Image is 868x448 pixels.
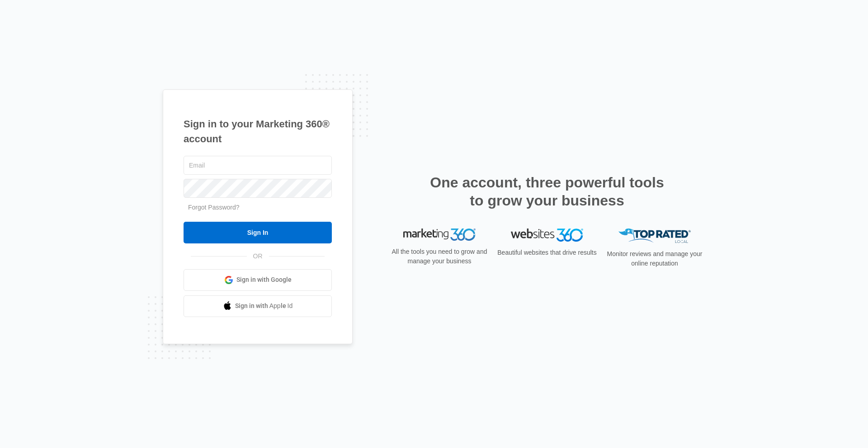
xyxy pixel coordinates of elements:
[389,247,490,266] p: All the tools you need to grow and manage your business
[247,252,269,261] span: OR
[427,173,667,210] h2: One account, three powerful tools to grow your business
[184,222,332,243] input: Sign In
[511,229,583,242] img: Websites 360
[188,204,240,211] a: Forgot Password?
[604,249,705,268] p: Monitor reviews and manage your online reputation
[618,229,691,243] img: Top Rated Local
[403,229,476,241] img: Marketing 360
[184,269,332,291] a: Sign in with Google
[235,301,293,311] span: Sign in with Apple Id
[184,117,332,146] h1: Sign in to your Marketing 360® account
[496,248,598,257] p: Beautiful websites that drive results
[236,275,292,285] span: Sign in with Google
[184,295,332,317] a: Sign in with Apple Id
[184,156,332,175] input: Email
